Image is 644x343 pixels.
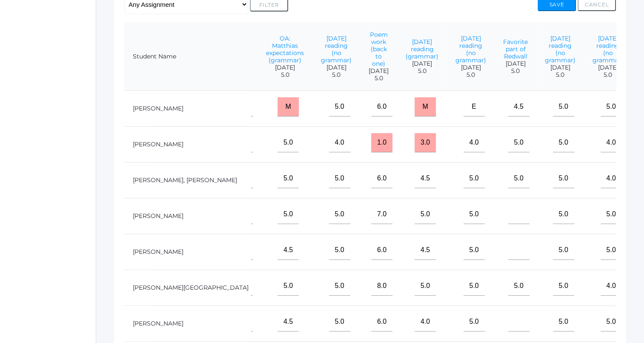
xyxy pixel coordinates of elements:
[321,71,352,78] span: 5.0
[266,35,304,64] a: OA: Matthias expectations (grammar)
[369,75,389,82] span: 5.0
[592,71,623,78] span: 5.0
[592,35,623,64] a: [DATE] reading (no grammar)
[266,71,304,78] span: 5.0
[369,67,389,75] span: [DATE]
[455,64,486,71] span: [DATE]
[406,38,438,60] a: [DATE] reading (grammar)
[133,320,183,327] a: [PERSON_NAME]
[321,64,352,71] span: [DATE]
[133,140,183,148] a: [PERSON_NAME]
[503,38,528,60] a: Favorite part of Redwall
[592,64,623,71] span: [DATE]
[503,60,528,67] span: [DATE]
[321,35,352,64] a: [DATE] reading (no grammar)
[133,212,183,220] a: [PERSON_NAME]
[133,248,183,256] a: [PERSON_NAME]
[545,64,575,71] span: [DATE]
[545,35,575,64] a: [DATE] reading (no grammar)
[133,105,183,112] a: [PERSON_NAME]
[370,31,388,67] a: Poem work (back to one)
[406,67,438,75] span: 5.0
[455,71,486,78] span: 5.0
[455,35,486,64] a: [DATE] reading (no grammar)
[124,23,251,91] th: Student Name
[133,176,237,184] a: [PERSON_NAME], [PERSON_NAME]
[266,64,304,71] span: [DATE]
[133,284,249,291] a: [PERSON_NAME][GEOGRAPHIC_DATA]
[503,67,528,75] span: 5.0
[545,71,575,78] span: 5.0
[406,60,438,67] span: [DATE]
